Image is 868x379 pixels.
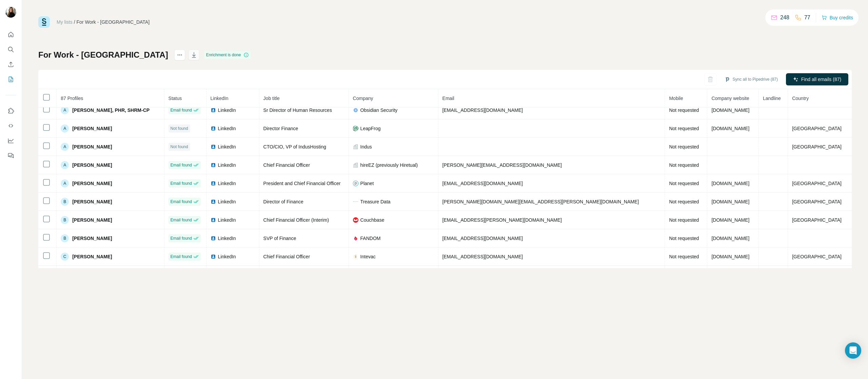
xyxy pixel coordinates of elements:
img: company-logo [353,254,358,259]
span: SVP of Finance [263,236,296,241]
span: [DOMAIN_NAME] [711,254,749,259]
img: company-logo [353,236,358,241]
span: LinkedIn [218,162,236,168]
span: [GEOGRAPHIC_DATA] [792,144,842,149]
span: Not requested [669,217,699,223]
span: Not requested [669,107,699,113]
span: Email found [171,107,192,113]
span: Email found [171,254,192,260]
div: B [61,234,69,242]
span: Mobile [669,96,683,101]
button: Enrich CSV [5,58,16,71]
span: Not requested [669,199,699,204]
span: [GEOGRAPHIC_DATA] [792,181,842,186]
img: LinkedIn logo [211,107,216,113]
span: [EMAIL_ADDRESS][DOMAIN_NAME] [442,107,523,113]
h1: For Work - [GEOGRAPHIC_DATA] [38,49,168,60]
a: My lists [57,19,73,25]
span: LinkedIn [218,107,236,114]
span: LinkedIn [218,180,236,187]
button: actions [174,49,185,60]
span: [DOMAIN_NAME] [711,181,749,186]
span: [PERSON_NAME] [72,143,112,150]
span: Status [169,96,182,101]
span: Email found [171,199,192,205]
span: [DOMAIN_NAME] [711,199,749,204]
span: Not requested [669,144,699,149]
div: B [61,216,69,224]
li: / [74,19,75,25]
img: company-logo [353,181,358,186]
span: Chief Financial Officer [263,254,310,259]
img: Avatar [5,7,16,18]
img: LinkedIn logo [211,126,216,131]
span: Find all emails (87) [801,76,841,83]
img: LinkedIn logo [211,254,216,259]
div: A [61,161,69,169]
span: [EMAIL_ADDRESS][DOMAIN_NAME] [442,181,523,186]
span: [PERSON_NAME] [72,217,112,223]
button: Dashboard [5,135,16,147]
span: [DOMAIN_NAME] [711,126,749,131]
span: Email found [171,235,192,241]
span: [GEOGRAPHIC_DATA] [792,254,842,259]
div: A [61,124,69,133]
img: LinkedIn logo [211,181,216,186]
span: LinkedIn [211,96,229,101]
span: Country [792,96,809,101]
button: Quick start [5,28,16,41]
span: Sr Director of Human Resources [263,107,332,113]
div: C [61,253,69,261]
span: LinkedIn [218,253,236,260]
img: company-logo [353,107,358,113]
span: Chief Financial Officer [263,162,310,168]
span: [EMAIL_ADDRESS][PERSON_NAME][DOMAIN_NAME] [442,217,562,223]
span: Not requested [669,254,699,259]
span: [GEOGRAPHIC_DATA] [792,199,842,204]
span: Not found [171,125,188,132]
span: Indus [360,143,372,150]
span: Email [442,96,454,101]
img: company-logo [353,126,358,131]
img: company-logo [353,217,358,223]
img: LinkedIn logo [211,162,216,168]
span: Email found [171,180,192,186]
span: [DOMAIN_NAME] [711,236,749,241]
span: Obsidian Security [360,107,398,114]
div: For Work - [GEOGRAPHIC_DATA] [77,19,150,25]
span: Email found [171,162,192,168]
span: [EMAIL_ADDRESS][DOMAIN_NAME] [442,236,523,241]
span: Planet [360,180,374,187]
span: Intevac [360,253,376,260]
button: Feedback [5,149,16,162]
button: Use Surfe API [5,120,16,132]
span: President and Chief Financial Officer [263,181,341,186]
span: FANDOM [360,235,381,242]
span: [PERSON_NAME] [72,198,112,205]
img: LinkedIn logo [211,144,216,149]
span: LeapFrog [360,125,381,132]
span: [PERSON_NAME] [72,162,112,168]
span: [PERSON_NAME][DOMAIN_NAME][EMAIL_ADDRESS][PERSON_NAME][DOMAIN_NAME] [442,199,639,204]
span: Not found [171,144,188,150]
img: company-logo [353,201,358,202]
span: Not requested [669,181,699,186]
span: LinkedIn [218,125,236,132]
div: A [61,106,69,114]
span: [PERSON_NAME], PHR, SHRM-CP [72,107,150,114]
button: Buy credits [822,13,853,22]
span: hireEZ (previously Hiretual) [360,162,418,168]
div: Enrichment is done [204,51,251,59]
p: 248 [780,14,789,22]
span: Company [353,96,373,101]
div: A [61,143,69,151]
img: LinkedIn logo [211,217,216,223]
div: Open Intercom Messenger [845,342,861,359]
span: Treasure Data [360,198,391,205]
span: Director Finance [263,126,298,131]
span: LinkedIn [218,143,236,150]
span: [GEOGRAPHIC_DATA] [792,217,842,223]
span: Director of Finance [263,199,303,204]
img: LinkedIn logo [211,236,216,241]
button: Find all emails (87) [786,73,848,85]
